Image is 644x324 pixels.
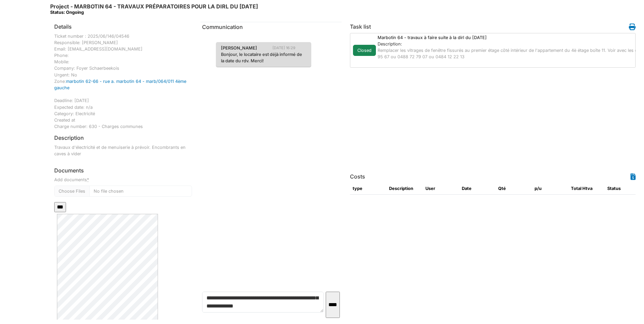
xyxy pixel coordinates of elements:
label: Add documents [54,176,89,183]
div: Ticket number : 2025/06/146/04546 Responsible: [PERSON_NAME] Email: [EMAIL_ADDRESS][DOMAIN_NAME] ... [54,33,192,130]
th: Qté [495,183,532,195]
h6: Details [54,24,72,30]
div: Closed [353,45,376,56]
h6: Project - MARBOTIN 64 - TRAVAUX PRÉPARATOIRES POUR LA DIRL DU [DATE] [50,3,258,15]
span: [DATE] 16:29 [272,45,300,51]
th: Date [459,183,495,195]
i: Work order [629,24,636,30]
th: Description [386,183,423,195]
th: User [423,183,459,195]
h6: Task list [350,24,371,30]
span: translation missing: en.total [571,186,581,191]
h6: Description [54,135,84,141]
h6: Costs [350,173,365,180]
a: marbotin 62-66 - rue a. marbotin 64 - marb/064/011 4ème gauche [54,79,186,90]
th: p/u [532,183,568,195]
div: Status: Ongoing [50,10,258,15]
span: translation missing: en.HTVA [582,186,592,191]
th: Status [605,183,641,195]
p: Travaux d'électricité et de menuiserie à prévoir. Encombrants en caves à vider [54,144,192,157]
th: type [350,183,386,195]
span: translation missing: en.communication.communication [202,24,243,30]
abbr: required [87,177,89,182]
h6: Documents [54,167,192,174]
span: [PERSON_NAME] [216,45,262,51]
p: Bonjour, le locataire est déjà informé de la date du rdv. Merci! [221,51,306,64]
